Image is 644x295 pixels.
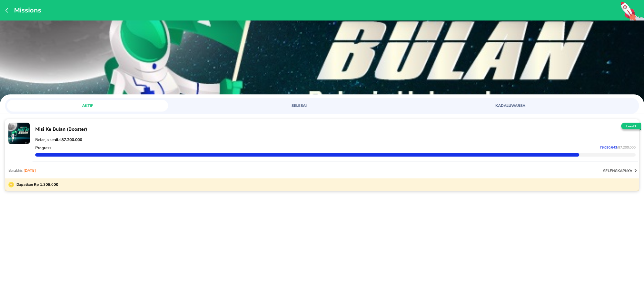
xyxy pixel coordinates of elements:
[434,103,587,108] span: KADALUWARSA
[11,103,164,108] span: AKTIF
[430,100,637,112] a: KADALUWARSA
[35,137,82,142] span: Belanja senilai
[11,6,41,15] p: Missions
[8,123,30,144] img: mission-23180
[35,145,51,151] p: Progress
[620,124,642,129] p: Level 1
[5,98,639,112] div: loyalty mission tabs
[600,145,617,150] span: 79.030.643
[617,145,636,150] span: / 87.200.000
[23,168,36,173] span: [DATE]
[603,168,632,173] p: selengkapnya
[603,167,639,174] button: selengkapnya
[222,103,375,108] span: SELESAI
[7,100,214,112] a: AKTIF
[218,100,426,112] a: SELESAI
[8,168,36,173] p: Berakhir:
[61,137,82,142] strong: 87.200.000
[14,182,58,187] p: Dapatkan Rp 1.308.000
[35,126,636,132] p: Misi Ke Bulan (Booster)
